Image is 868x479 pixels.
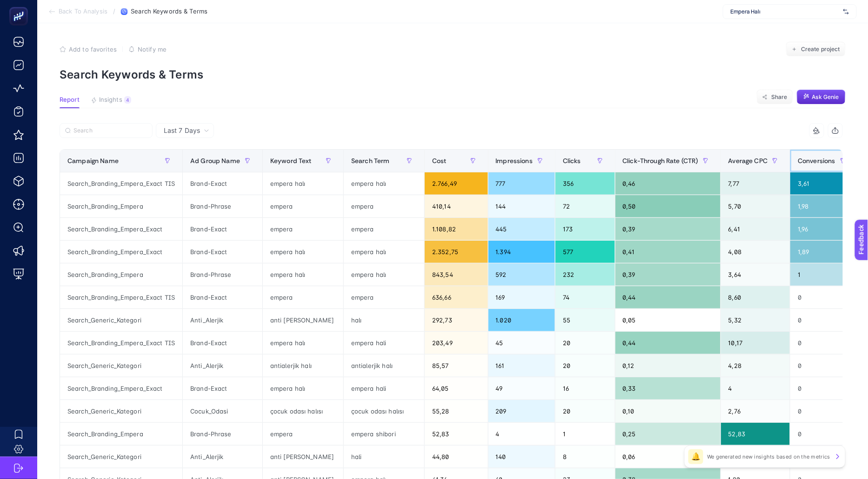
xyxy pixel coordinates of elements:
span: Last 7 Days [164,126,200,135]
div: empera halı [263,377,343,400]
div: 144 [488,195,555,217]
div: 8 [555,446,614,468]
span: Search Term [351,157,390,164]
div: 209 [488,400,555,422]
div: 7,77 [721,172,790,195]
div: 0,39 [615,218,721,240]
div: empera hali [344,332,424,354]
span: Ask Genie [812,93,839,101]
div: 0,50 [615,195,721,217]
div: Brand-Phrase [183,423,262,445]
div: 445 [488,218,555,240]
div: 55,28 [425,400,487,422]
div: 4 [124,96,131,104]
div: 0 [790,286,858,308]
div: 3,64 [721,263,790,286]
div: 1.020 [488,309,555,331]
div: 0,05 [615,309,721,331]
div: hali [344,446,424,468]
div: empera halı [263,332,343,354]
div: 0,12 [615,354,721,377]
span: Click-Through Rate (CTR) [623,157,698,164]
div: 169 [488,286,555,308]
div: Search_Generic_Kategori [60,446,182,468]
div: 1.108,82 [425,218,487,240]
span: Clicks [563,157,581,164]
div: 1,96 [790,218,858,240]
div: Brand-Exact [183,286,262,308]
span: Insights [99,96,122,104]
button: Share [757,90,793,105]
button: Create project [786,42,846,57]
div: 0 [790,309,858,331]
span: Notify me [138,46,167,53]
div: 410,14 [425,195,487,217]
div: 161 [488,354,555,377]
div: Search_Branding_Empera_Exact TIS [60,286,182,308]
div: empera halı [263,241,343,263]
div: 843,54 [425,263,487,286]
button: Notify me [128,46,167,53]
div: 64,05 [425,377,487,400]
button: Add to favorites [60,46,117,53]
div: 3,61 [790,172,858,195]
div: 74 [555,286,614,308]
div: çocuk odası halısı [344,400,424,422]
div: Search_Generic_Kategori [60,354,182,377]
div: 2,76 [721,400,790,422]
div: empera [263,218,343,240]
div: 55 [555,309,614,331]
div: 4,28 [721,354,790,377]
div: 🔔 [688,449,703,464]
div: empera halı [263,172,343,195]
div: Search_Generic_Kategori [60,400,182,422]
div: 0 [790,423,858,445]
div: 1.394 [488,241,555,263]
div: Brand-Exact [183,241,262,263]
div: Brand-Exact [183,332,262,354]
div: 5,32 [721,309,790,331]
span: Ad Group Name [190,157,240,164]
div: empera halı [344,172,424,195]
div: 10,17 [721,332,790,354]
img: svg%3e [843,7,849,16]
p: Search Keywords & Terms [60,68,846,81]
div: empera [263,195,343,217]
div: 1,89 [790,241,858,263]
div: 20 [555,354,614,377]
div: Brand-Phrase [183,195,262,217]
div: 232 [555,263,614,286]
div: 592 [488,263,555,286]
div: çocuk odası halısı [263,400,343,422]
span: Search Keywords & Terms [131,8,207,15]
div: Search_Branding_Empera_Exact [60,218,182,240]
div: Brand-Exact [183,218,262,240]
span: Conversions [798,157,835,164]
div: Brand-Phrase [183,263,262,286]
div: Search_Branding_Empera [60,263,182,286]
div: 52,83 [425,423,487,445]
div: empera [344,286,424,308]
span: Impressions [496,157,533,164]
div: empera [263,423,343,445]
div: Cocuk_Odasi [183,400,262,422]
div: 4 [488,423,555,445]
span: / [113,7,115,15]
div: 173 [555,218,614,240]
div: antialerjik halı [263,354,343,377]
div: Search_Branding_Empera_Exact TIS [60,332,182,354]
div: 6,41 [721,218,790,240]
input: Search [73,127,147,134]
div: 5,70 [721,195,790,217]
div: 0 [790,400,858,422]
div: 2.352,75 [425,241,487,263]
div: 0,46 [615,172,721,195]
div: 0,25 [615,423,721,445]
div: empera halı [344,241,424,263]
div: 1,98 [790,195,858,217]
div: 4,08 [721,241,790,263]
div: anti [PERSON_NAME] [263,309,343,331]
span: Empera Halı [731,8,840,15]
span: Cost [432,157,447,164]
div: Anti_Alerjik [183,309,262,331]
